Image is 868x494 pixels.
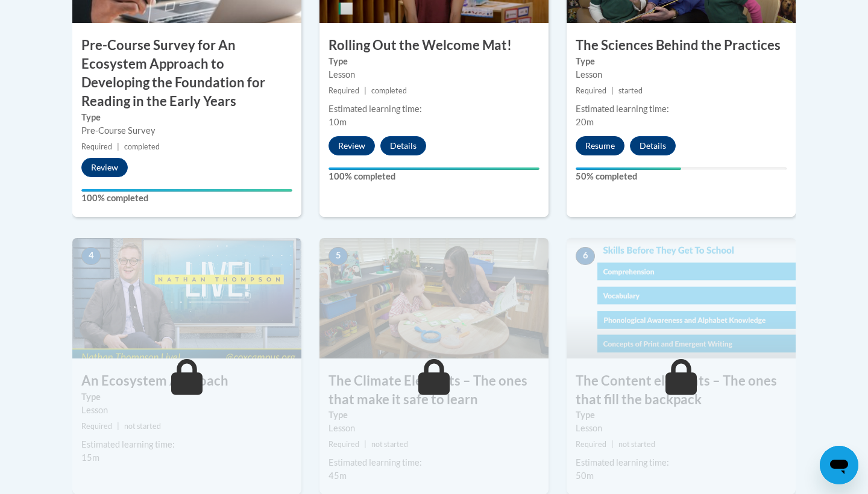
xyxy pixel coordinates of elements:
button: Review [81,158,128,177]
span: | [611,440,614,449]
span: Required [576,440,606,449]
span: Required [329,440,359,449]
label: Type [329,55,539,68]
div: Your progress [576,167,681,170]
span: 50m [576,471,594,481]
span: completed [371,86,407,95]
h3: The Sciences Behind the Practices [567,36,796,55]
label: 100% completed [329,170,539,183]
div: Lesson [329,422,539,435]
button: Review [329,136,375,155]
div: Estimated learning time: [81,438,292,451]
button: Details [630,136,676,155]
div: Estimated learning time: [576,102,787,116]
span: not started [618,440,655,449]
img: Course Image [319,238,549,358]
img: Course Image [72,238,301,358]
span: 10m [329,117,347,127]
div: Lesson [81,404,292,417]
span: | [364,440,366,449]
span: 5 [329,247,348,265]
span: 6 [576,247,595,265]
button: Resume [576,136,624,155]
h3: Rolling Out the Welcome Mat! [319,36,549,55]
label: Type [576,55,787,68]
label: Type [81,111,292,124]
h3: An Ecosystem Approach [72,372,301,390]
button: Details [380,136,426,155]
span: Required [81,422,112,431]
span: not started [124,422,161,431]
span: 15m [81,452,99,463]
h3: The Climate Elements – The ones that make it safe to learn [319,372,549,409]
span: started [618,86,643,95]
span: | [117,422,119,431]
span: not started [371,440,408,449]
span: Required [81,142,112,151]
h3: The Content elements – The ones that fill the backpack [567,372,796,409]
span: 20m [576,117,594,127]
div: Lesson [329,68,539,81]
iframe: Button to launch messaging window [820,446,858,484]
label: 50% completed [576,170,787,183]
span: 4 [81,247,101,265]
label: Type [576,408,787,422]
span: Required [576,86,606,95]
span: | [611,86,614,95]
span: | [117,142,119,151]
div: Your progress [81,189,292,192]
span: | [364,86,366,95]
h3: Pre-Course Survey for An Ecosystem Approach to Developing the Foundation for Reading in the Early... [72,36,301,110]
label: Type [329,408,539,422]
div: Pre-Course Survey [81,124,292,137]
span: completed [124,142,160,151]
div: Estimated learning time: [329,102,539,116]
div: Lesson [576,68,787,81]
div: Estimated learning time: [329,456,539,469]
img: Course Image [567,238,796,358]
div: Your progress [329,167,539,170]
label: Type [81,390,292,404]
span: Required [329,86,359,95]
span: 45m [329,471,347,481]
label: 100% completed [81,192,292,205]
div: Estimated learning time: [576,456,787,469]
div: Lesson [576,422,787,435]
